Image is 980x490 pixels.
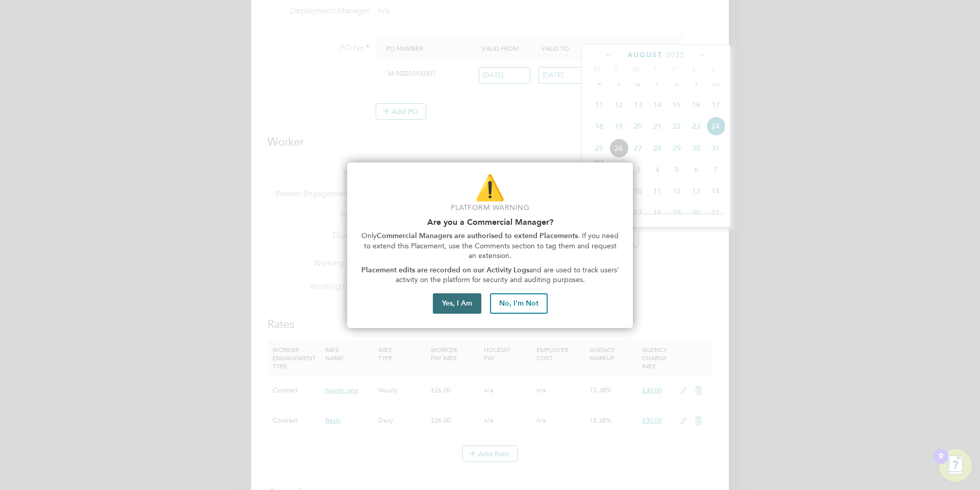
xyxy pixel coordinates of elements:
[347,162,633,328] div: Are you part of the Commercial Team?
[364,231,621,260] span: . If you need to extend this Placement, use the Comments section to tag them and request an exten...
[377,231,578,240] strong: Commercial Managers are authorised to extend Placements
[490,293,548,314] button: No, I'm Not
[361,266,529,274] strong: Placement edits are recorded on our Activity Logs
[361,231,377,240] span: Only
[359,203,621,213] p: Platform Warning
[359,217,621,227] h2: Are you a Commercial Manager?
[359,171,621,205] p: ⚠️
[433,293,481,314] button: Yes, I Am
[396,266,621,285] span: and are used to track users' activity on the platform for security and auditing purposes.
